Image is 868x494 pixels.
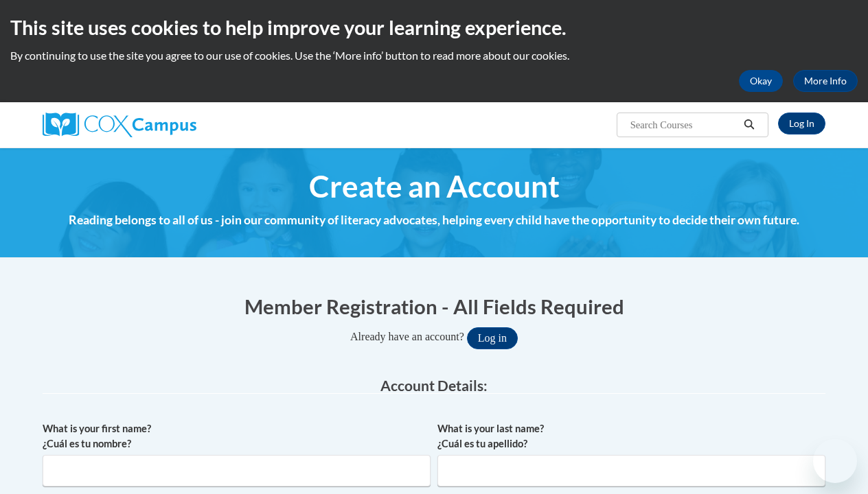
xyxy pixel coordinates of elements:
input: Search Courses [629,117,739,133]
input: Metadata input [43,455,431,486]
button: Search [739,117,759,133]
input: Metadata input [437,455,825,486]
button: Okay [739,70,783,92]
span: Account Details: [380,377,488,394]
img: Cox Campus [43,113,196,137]
p: By continuing to use the site you agree to our use of cookies. Use the ‘More info’ button to read... [10,48,858,63]
h4: Reading belongs to all of us - join our community of literacy advocates, helping every child have... [43,211,825,229]
a: More Info [793,70,858,92]
span: Create an Account [309,168,560,204]
label: What is your last name? ¿Cuál es tu apellido? [437,421,825,451]
h1: Member Registration - All Fields Required [43,292,825,320]
iframe: Button to launch messaging window [813,439,857,483]
span: Already have an account? [350,331,464,342]
h2: This site uses cookies to help improve your learning experience. [10,14,858,41]
a: Log In [778,113,825,134]
label: What is your first name? ¿Cuál es tu nombre? [43,421,431,451]
button: Log in [467,327,518,349]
